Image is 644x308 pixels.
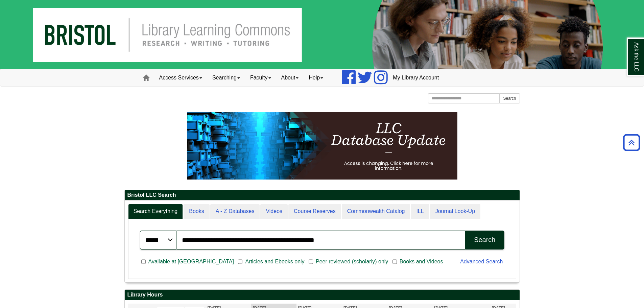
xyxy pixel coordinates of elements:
a: Videos [260,204,288,219]
a: Advanced Search [460,259,503,264]
input: Books and Videos [392,259,397,265]
a: Searching [207,69,245,86]
a: ILL [411,204,429,219]
span: Books and Videos [397,258,446,266]
a: A - Z Databases [210,204,260,219]
a: Faculty [245,69,276,86]
span: Peer reviewed (scholarly) only [313,258,391,266]
input: Peer reviewed (scholarly) only [309,259,313,265]
a: Access Services [154,69,207,86]
a: Back to Top [621,138,642,147]
a: About [276,69,304,86]
button: Search [465,231,504,250]
a: Commonwealth Catalog [342,204,410,219]
span: Available at [GEOGRAPHIC_DATA] [146,258,237,266]
input: Available at [GEOGRAPHIC_DATA] [141,259,146,265]
img: HTML tutorial [187,112,457,180]
a: Course Reserves [288,204,341,219]
span: Articles and Ebooks only [242,258,307,266]
a: My Library Account [388,69,444,86]
a: Search Everything [128,204,183,219]
button: Search [499,93,520,103]
a: Books [184,204,209,219]
a: Help [304,69,328,86]
a: Journal Look-Up [430,204,480,219]
div: Search [474,236,495,244]
h2: Bristol LLC Search [125,190,520,200]
input: Articles and Ebooks only [238,259,242,265]
h2: Library Hours [125,290,520,300]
